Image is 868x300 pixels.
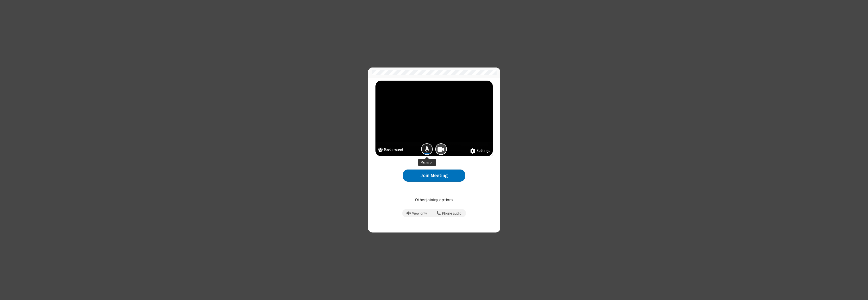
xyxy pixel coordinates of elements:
[421,143,433,155] button: Mic is on
[442,211,462,216] span: Phone audio
[375,197,493,203] p: Other joining options
[412,211,427,216] span: View only
[470,148,490,154] button: Settings
[435,143,447,155] button: Camera is on
[431,210,432,217] span: |
[435,209,464,218] button: Use your phone for mic and speaker while you view the meeting on this device.
[405,209,429,218] button: Prevent echo when there is already an active mic and speaker in the room.
[403,170,465,182] button: Join Meeting
[378,147,403,154] button: Background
